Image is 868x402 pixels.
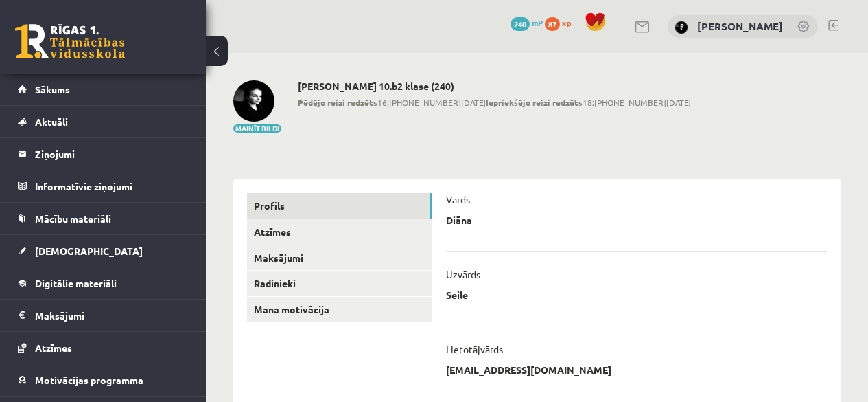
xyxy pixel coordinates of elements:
[247,297,432,322] a: Mana motivācija
[697,19,783,33] a: [PERSON_NAME]
[18,74,189,105] a: Sākums
[18,235,189,267] a: [DEMOGRAPHIC_DATA]
[298,80,691,92] h2: [PERSON_NAME] 10.b2 klase (240)
[18,138,189,170] a: Ziņojumi
[247,245,432,271] a: Maksājumi
[18,106,189,137] a: Aktuāli
[233,124,281,133] button: Mainīt bildi
[35,342,72,354] span: Atzīmes
[446,364,611,376] p: [EMAIL_ADDRESS][DOMAIN_NAME]
[247,219,432,245] a: Atzīmes
[446,214,472,226] p: Diāna
[532,17,543,28] span: mP
[35,300,189,331] legend: Maksājumi
[298,97,377,108] b: Pēdējo reizi redzēts
[18,364,189,396] a: Motivācijas programma
[18,267,189,299] a: Digitālie materiāli
[18,300,189,331] a: Maksājumi
[545,17,578,28] a: 87 xp
[446,289,468,301] p: Seile
[18,170,189,202] a: Informatīvie ziņojumi
[35,83,70,96] span: Sākums
[446,193,470,205] p: Vārds
[35,170,189,202] legend: Informatīvie ziņojumi
[446,343,503,355] p: Lietotājvārds
[511,17,530,31] span: 240
[675,21,688,34] img: Diāna Seile
[18,332,189,364] a: Atzīmes
[35,245,143,257] span: [DEMOGRAPHIC_DATA]
[35,277,117,289] span: Digitālie materiāli
[233,80,274,122] img: Diāna Seile
[18,203,189,234] a: Mācību materiāli
[35,138,189,170] legend: Ziņojumi
[247,193,432,219] a: Profils
[511,17,543,28] a: 240 mP
[35,115,68,128] span: Aktuāli
[35,212,111,225] span: Mācību materiāli
[35,374,143,386] span: Motivācijas programma
[486,97,583,108] b: Iepriekšējo reizi redzēts
[545,17,560,31] span: 87
[298,96,691,109] span: 16:[PHONE_NUMBER][DATE] 18:[PHONE_NUMBER][DATE]
[446,268,480,280] p: Uzvārds
[562,17,571,28] span: xp
[15,24,125,58] a: Rīgas 1. Tālmācības vidusskola
[247,271,432,296] a: Radinieki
